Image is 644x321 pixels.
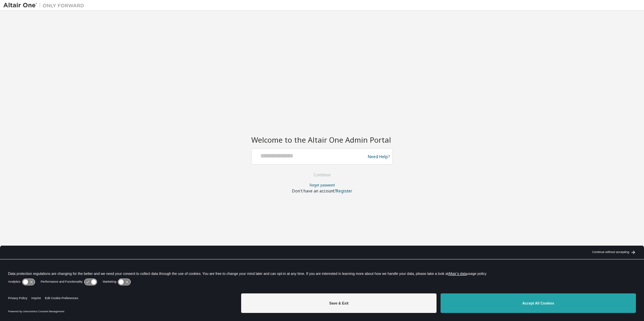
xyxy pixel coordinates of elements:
a: Need Help? [368,156,390,157]
img: Altair One [3,2,88,9]
a: Forgot password [310,183,335,187]
span: Don't have an account? [292,188,336,194]
h2: Welcome to the Altair One Admin Portal [251,135,393,144]
a: Register [336,188,352,194]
